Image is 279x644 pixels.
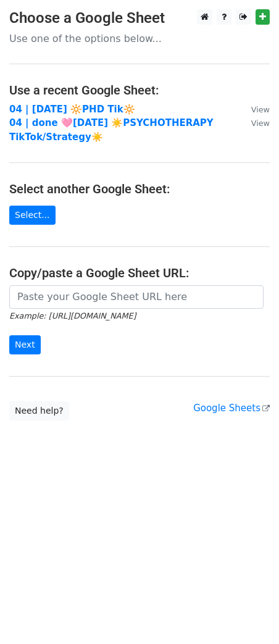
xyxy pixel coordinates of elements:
[9,83,270,98] h4: Use a recent Google Sheet:
[251,105,270,114] small: View
[9,311,136,320] small: Example: [URL][DOMAIN_NAME]
[193,403,270,414] a: Google Sheets
[9,32,270,45] p: Use one of the options below...
[9,206,56,225] a: Select...
[9,266,270,280] h4: Copy/paste a Google Sheet URL:
[9,182,270,196] h4: Select another Google Sheet:
[239,117,270,128] a: View
[9,9,270,27] h3: Choose a Google Sheet
[9,104,135,115] a: 04 | [DATE] 🔆PHD Tik🔆
[9,401,69,420] a: Need help?
[251,119,270,128] small: View
[9,285,264,309] input: Paste your Google Sheet URL here
[9,335,41,354] input: Next
[9,117,214,143] a: 04 | done 🩷[DATE] ☀️PSYCHOTHERAPY TikTok/Strategy☀️
[239,104,270,115] a: View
